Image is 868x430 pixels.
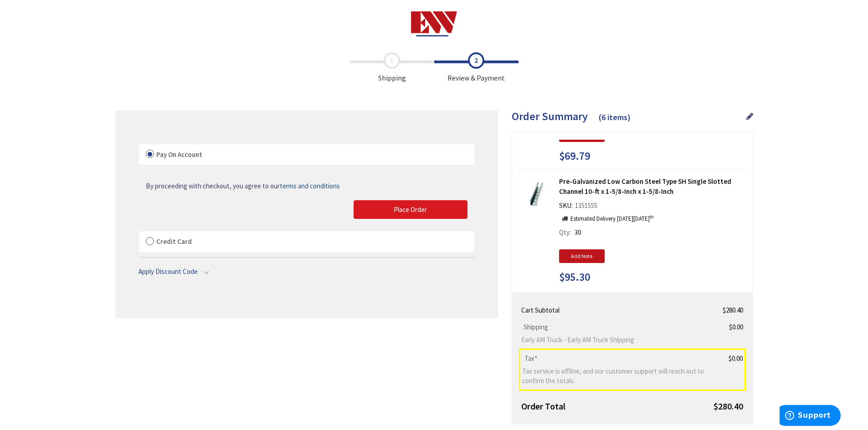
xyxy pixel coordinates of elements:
span: $95.30 [559,271,590,283]
span: Apply Discount Code [139,267,198,276]
span: (6 items) [599,112,631,122]
span: Shipping [350,52,434,83]
div: SKU: [559,201,600,213]
img: Pre-Galvanized Low Carbon Steel Type SH Single Slotted Channel 10-ft x 1-5/8-Inch x 1-5/8-Inch [523,180,551,208]
span: $280.40 [714,400,743,412]
span: Order Summary [512,109,588,123]
span: 1351555 [573,201,600,210]
span: Qty [559,228,570,237]
p: Estimated Delivery [DATE][DATE] [559,215,654,223]
span: Tax service is offline, and our customer support will reach out to confirm the totals. [522,366,707,386]
span: $0.00 [729,323,743,331]
strong: Pre-Galvanized Low Carbon Steel Type SH Single Slotted Channel 10-ft x 1-5/8-Inch x 1-5/8-Inch [559,177,746,196]
span: $280.40 [723,306,743,314]
strong: Order Total [521,400,565,412]
iframe: Opens a widget where you can find more information [780,405,841,428]
sup: th [650,214,654,220]
button: Place Order [354,200,467,219]
span: Pay On Account [156,150,202,159]
span: By proceeding with checkout, you agree to our [146,182,340,190]
img: Electrical Wholesalers, Inc. [411,11,457,36]
th: Cart Subtotal [519,302,710,319]
span: terms and conditions [280,182,340,190]
span: 30 [575,228,581,237]
span: $69.79 [559,150,590,162]
a: By proceeding with checkout, you agree to ourterms and conditions [146,181,340,191]
span: Credit Card [156,237,192,246]
span: Early AM Truck - Early AM Truck Shipping [521,335,706,344]
span: Review & Payment [434,52,519,83]
span: Place Order [394,205,427,214]
span: $0.00 [729,354,743,363]
span: Shipping [521,323,550,331]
